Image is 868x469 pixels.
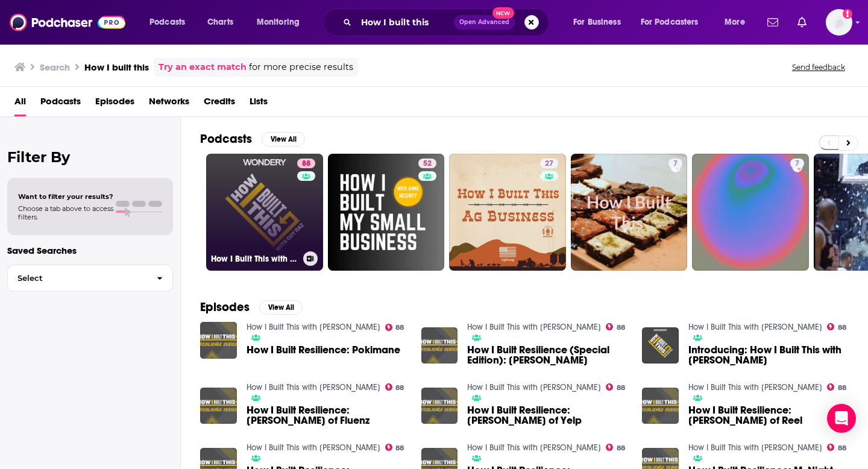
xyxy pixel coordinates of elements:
[200,300,303,315] a: EpisodesView All
[617,325,625,330] span: 88
[200,131,252,146] h2: Podcasts
[302,158,310,170] span: 88
[827,444,846,451] a: 88
[688,405,849,426] a: How I Built Resilience: Daniela Corrente of Reel
[673,158,678,170] span: 7
[200,131,305,146] a: PodcastsView All
[249,60,353,74] span: for more precise results
[385,444,404,451] a: 88
[18,192,113,201] span: Want to filter your results?
[297,159,315,168] a: 88
[449,154,566,271] a: 27
[247,345,400,355] a: How I Built Resilience: Pokimane
[763,12,783,33] a: Show notifications dropdown
[395,445,404,451] span: 88
[641,14,699,31] span: For Podcasters
[385,324,404,331] a: 88
[200,322,237,359] img: How I Built Resilience: Pokimane
[795,158,799,170] span: 7
[688,345,849,365] span: Introducing: How I Built This with [PERSON_NAME]
[248,13,315,32] button: open menu
[793,12,811,33] a: Show notifications dropdown
[14,92,26,116] a: All
[259,300,303,315] button: View All
[454,15,515,30] button: Open AdvancedNew
[826,9,852,36] img: User Profile
[688,322,822,332] a: How I Built This with Guy Raz
[247,322,380,332] a: How I Built This with Guy Raz
[211,254,298,264] h3: How I Built This with [PERSON_NAME]
[204,92,235,116] span: Credits
[540,159,558,168] a: 27
[492,7,514,19] span: New
[838,445,846,451] span: 88
[826,9,852,36] button: Show profile menu
[10,11,125,34] img: Podchaser - Follow, Share and Rate Podcasts
[141,13,201,32] button: open menu
[328,154,445,271] a: 52
[418,159,436,168] a: 52
[688,382,822,392] a: How I Built This with Guy Raz
[688,345,849,365] a: Introducing: How I Built This with Guy Raz
[159,60,247,74] a: Try an exact match
[633,13,716,32] button: open menu
[18,204,113,221] span: Choose a tab above to access filters.
[257,14,300,31] span: Monitoring
[421,327,458,364] img: How I Built Resilience (Special Edition): Guy Raz
[200,300,250,315] h2: Episodes
[206,154,323,271] a: 88How I Built This with [PERSON_NAME]
[827,383,846,391] a: 88
[827,323,846,330] a: 88
[247,382,380,392] a: How I Built This with Guy Raz
[7,245,173,256] p: Saved Searches
[790,159,804,168] a: 7
[335,8,561,36] div: Search podcasts, credits, & more...
[573,14,621,31] span: For Business
[247,405,407,426] a: How I Built Resilience: Sonia Gil of Fluenz
[606,383,625,391] a: 88
[467,405,627,426] span: How I Built Resilience: [PERSON_NAME] of Yelp
[40,92,81,116] a: Podcasts
[247,442,380,453] a: How I Built This with Guy Raz
[7,148,173,166] h2: Filter By
[788,62,849,72] button: Send feedback
[467,322,601,332] a: How I Built This with Guy Raz
[149,92,189,116] a: Networks
[688,405,849,426] span: How I Built Resilience: [PERSON_NAME] of Reel
[467,382,601,392] a: How I Built This with Guy Raz
[8,274,147,282] span: Select
[725,14,745,31] span: More
[250,92,268,116] a: Lists
[467,405,627,426] a: How I Built Resilience: Jeremy Stoppelman of Yelp
[247,405,407,426] span: How I Built Resilience: [PERSON_NAME] of Fluenz
[545,158,553,170] span: 27
[395,325,404,330] span: 88
[262,132,305,146] button: View All
[688,442,822,453] a: How I Built This with Guy Raz
[200,13,241,32] a: Charts
[617,445,625,451] span: 88
[467,345,627,365] span: How I Built Resilience (Special Edition): [PERSON_NAME]
[826,9,852,36] span: Logged in as abbymayo
[606,444,625,451] a: 88
[827,404,856,433] div: Open Intercom Messenger
[40,61,70,73] h3: Search
[838,325,846,330] span: 88
[7,265,173,292] button: Select
[207,14,233,31] span: Charts
[459,19,509,25] span: Open Advanced
[423,158,432,170] span: 52
[642,388,679,424] a: How I Built Resilience: Daniela Corrente of Reel
[95,92,134,116] a: Episodes
[642,327,679,364] img: Introducing: How I Built This with Guy Raz
[716,13,760,32] button: open menu
[200,388,237,424] a: How I Built Resilience: Sonia Gil of Fluenz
